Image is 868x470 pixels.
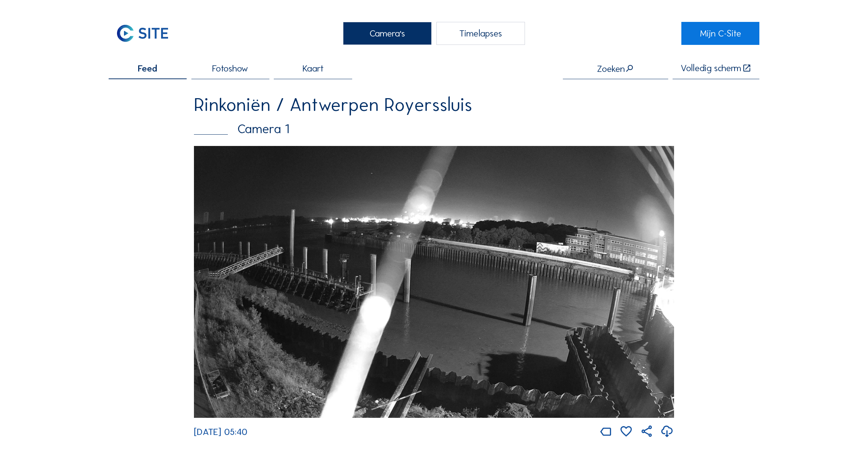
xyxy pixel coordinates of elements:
div: Camera's [343,22,432,45]
a: C-SITE Logo [109,22,187,45]
div: Volledig scherm [681,63,741,73]
img: Image [194,146,674,418]
img: C-SITE Logo [109,22,177,45]
div: Camera 1 [194,123,674,135]
span: [DATE] 05:40 [194,426,248,438]
span: Fotoshow [212,64,248,73]
a: Mijn C-Site [681,22,759,45]
div: Timelapses [436,22,525,45]
div: Rinkoniën / Antwerpen Royerssluis [194,96,674,114]
span: Feed [138,64,157,73]
span: Kaart [303,64,324,73]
